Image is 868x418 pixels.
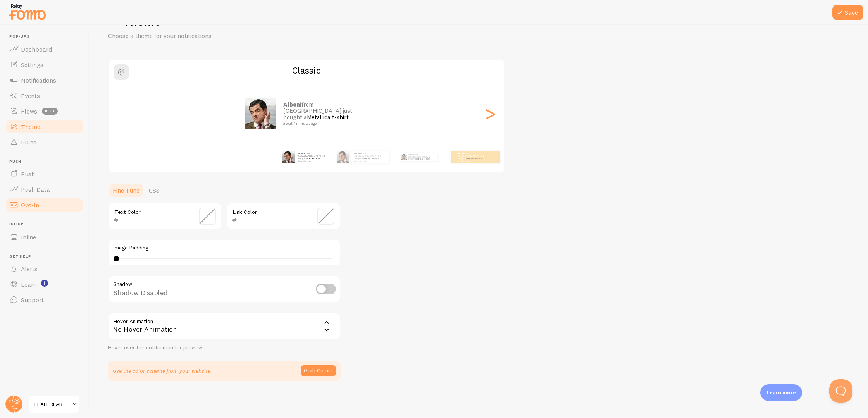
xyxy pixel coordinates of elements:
[9,34,84,39] span: Pop-ups
[21,280,37,288] span: Learn
[354,152,361,155] strong: alboni
[457,152,488,162] p: from [GEOGRAPHIC_DATA] just bought a
[5,166,84,182] a: Push
[113,367,210,375] p: Use the color scheme from your website
[337,151,349,163] img: Fomo
[33,399,70,409] span: TEALERLAB
[283,122,358,126] small: about 4 minutes ago
[354,152,386,162] p: from [GEOGRAPHIC_DATA] just bought a
[282,151,294,163] img: Fomo
[283,101,301,108] strong: alboni
[21,186,50,193] span: Push Data
[5,134,84,150] a: Rules
[21,107,37,115] span: Flows
[8,2,47,22] img: fomo-relay-logo-orange.svg
[245,98,276,129] img: Fomo
[21,76,56,84] span: Notifications
[21,201,39,209] span: Opt-In
[5,72,84,88] a: Notifications
[760,384,802,401] div: Learn more
[401,154,407,160] img: Fomo
[5,119,84,134] a: Theme
[21,123,40,131] span: Theme
[41,280,48,287] svg: <p>Watch New Feature Tutorials!</p>
[298,152,305,155] strong: alboni
[9,222,84,227] span: Inline
[9,159,84,164] span: Push
[21,265,38,273] span: Alerts
[21,45,52,53] span: Dashboard
[363,157,380,160] a: Metallica t-shirt
[301,365,336,376] button: Grab Colors
[108,344,341,351] div: Hover over the notification for preview
[109,64,504,76] h2: Classic
[21,296,44,304] span: Support
[5,261,84,277] a: Alerts
[114,244,335,251] label: Image Padding
[5,103,84,119] a: Flows beta
[466,157,483,160] a: Metallica t-shirt
[42,108,58,115] span: beta
[21,233,36,241] span: Inline
[21,92,40,100] span: Events
[5,197,84,213] a: Opt-In
[21,138,36,146] span: Rules
[28,395,80,413] a: TEALERLAB
[457,160,487,162] small: about 4 minutes ago
[408,153,434,161] p: from [GEOGRAPHIC_DATA] just bought a
[307,114,349,121] a: Metallica t-shirt
[5,277,84,292] a: Learn
[766,389,796,396] p: Learn more
[144,182,164,198] a: CSS
[283,101,361,126] p: from [GEOGRAPHIC_DATA] just bought a
[108,275,341,304] div: Shadow Disabled
[9,254,84,259] span: Get Help
[21,170,35,178] span: Push
[457,152,464,155] strong: alboni
[5,41,84,57] a: Dashboard
[416,158,429,160] a: Metallica t-shirt
[5,229,84,245] a: Inline
[5,182,84,197] a: Push Data
[829,379,852,403] iframe: Help Scout Beacon - Open
[108,31,294,40] p: Choose a theme for your notifications
[298,152,329,162] p: from [GEOGRAPHIC_DATA] just bought a
[307,157,324,160] a: Metallica t-shirt
[354,160,386,162] small: about 4 minutes ago
[5,57,84,72] a: Settings
[408,153,415,156] strong: alboni
[21,61,43,69] span: Settings
[5,88,84,103] a: Events
[108,313,341,340] div: No Hover Animation
[486,86,495,141] div: Next slide
[5,292,84,308] a: Support
[298,160,328,162] small: about 4 minutes ago
[108,182,144,198] a: Fine Tune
